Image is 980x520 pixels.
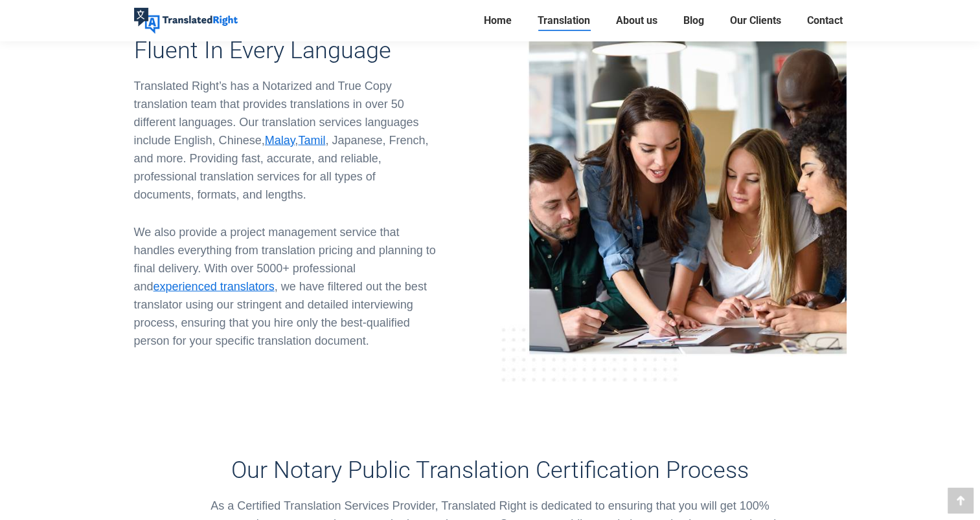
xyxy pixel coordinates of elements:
img: Translated Right [134,8,238,34]
a: Our Clients [726,12,785,30]
span: Our Clients [730,14,781,27]
img: Image of discussion of translation services and project management [500,37,847,382]
a: experienced translators [154,280,275,293]
span: Contact [807,14,843,27]
p: We also provide a project management service that handles everything from translation pricing and... [134,223,439,350]
a: Malay [265,134,295,147]
a: About us [612,12,661,30]
h3: Our Notary Public Translation Certification Process [195,457,786,484]
a: Contact [803,12,847,30]
h3: Fluent In Every Language [134,37,439,64]
a: Home [480,12,516,30]
a: Blog [679,12,708,30]
span: Blog [683,14,704,27]
span: Home [484,14,512,27]
div: Translated Right’s has a Notarized and True Copy translation team that provides translations in o... [134,77,439,204]
a: Tamil [298,134,325,147]
span: Translation [538,14,590,27]
span: About us [616,14,657,27]
a: Translation [534,12,594,30]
